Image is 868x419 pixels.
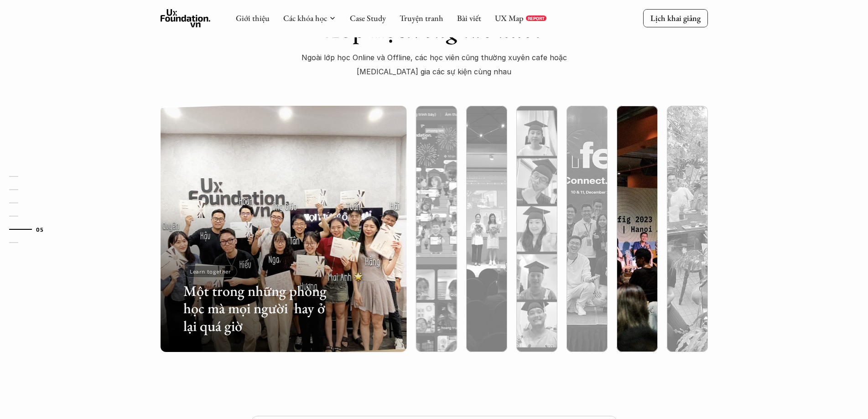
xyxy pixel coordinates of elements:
[495,13,524,23] a: UX Map
[457,13,481,23] a: Bài viết
[400,13,443,23] a: Truyện tranh
[190,269,231,275] p: Learn together
[350,13,386,23] a: Case Study
[283,13,327,23] a: Các khóa học
[9,224,52,235] a: 05
[183,282,330,335] h3: Một trong những phòng học mà mọi người hay ở lại quá giờ
[236,13,270,23] a: Giới thiệu
[36,226,43,233] strong: 05
[643,9,708,27] a: Lịch khai giảng
[650,13,701,23] p: Lịch khai giảng
[296,51,573,78] p: Ngoài lớp học Online và Offline, các học viên cũng thường xuyên cafe hoặc [MEDICAL_DATA] gia các ...
[275,14,593,44] h1: Lớp học
[528,16,545,21] p: REPORT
